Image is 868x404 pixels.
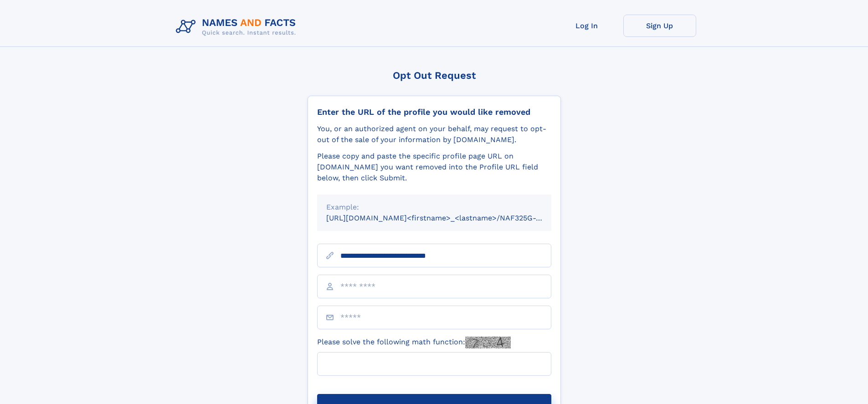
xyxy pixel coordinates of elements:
div: Opt Out Request [308,70,561,81]
div: Enter the URL of the profile you would like removed [317,107,551,117]
a: Log In [550,15,623,37]
div: You, or an authorized agent on your behalf, may request to opt-out of the sale of your informatio... [317,123,551,145]
small: [URL][DOMAIN_NAME]<firstname>_<lastname>/NAF325G-xxxxxxxx [326,214,569,222]
label: Please solve the following math function: [317,337,511,348]
a: Sign Up [623,15,696,37]
div: Example: [326,202,542,213]
img: Logo Names and Facts [172,15,303,39]
div: Please copy and paste the specific profile page URL on [DOMAIN_NAME] you want removed into the Pr... [317,151,551,184]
